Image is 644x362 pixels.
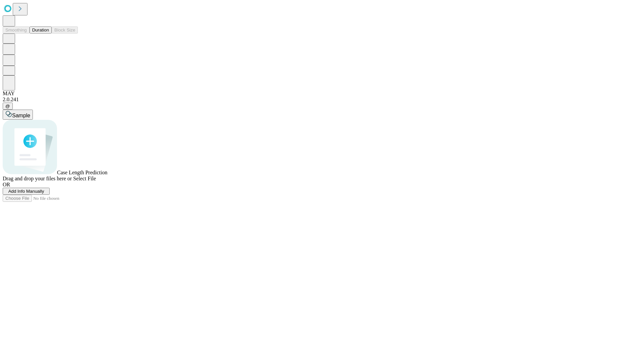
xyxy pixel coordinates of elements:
[3,97,641,103] div: 2.0.241
[3,182,10,187] span: OR
[5,104,10,109] span: @
[57,170,107,175] span: Case Length Prediction
[3,90,641,97] div: MAY
[3,103,13,110] button: @
[3,26,30,34] button: Smoothing
[12,113,30,118] span: Sample
[8,189,44,194] span: Add Info Manually
[3,110,33,120] button: Sample
[30,26,52,34] button: Duration
[3,188,50,195] button: Add Info Manually
[3,176,72,181] span: Drag and drop your files here or
[52,26,78,34] button: Block Size
[73,176,96,181] span: Select File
